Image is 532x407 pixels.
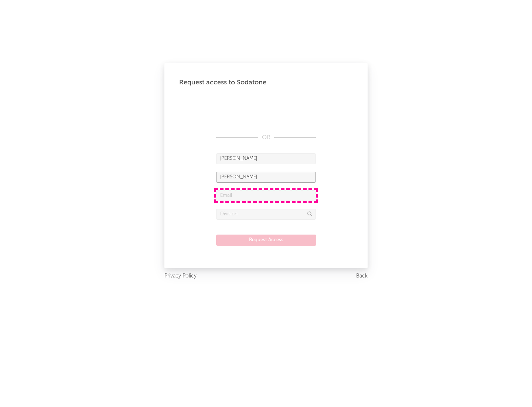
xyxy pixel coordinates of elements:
[164,272,197,281] a: Privacy Policy
[216,209,316,220] input: Division
[216,235,316,246] button: Request Access
[216,172,316,183] input: Last Name
[179,78,353,87] div: Request access to Sodatone
[216,153,316,164] input: First Name
[216,133,316,142] div: OR
[216,190,316,201] input: Email
[356,272,368,281] a: Back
